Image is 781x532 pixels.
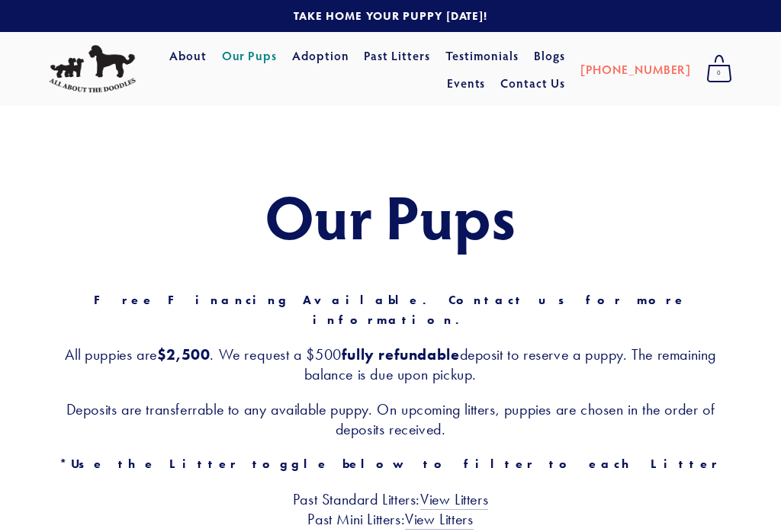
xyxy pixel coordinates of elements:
a: View Litters [405,510,473,530]
a: Adoption [292,42,349,69]
strong: *Use the Litter toggle below to filter to each Litter [59,457,721,471]
strong: $2,500 [157,345,211,364]
a: 0 items in cart [699,50,740,88]
a: Events [447,69,486,97]
a: About [169,42,207,69]
a: Past Litters [364,47,430,63]
h1: Our Pups [49,182,732,249]
a: Contact Us [500,69,565,97]
span: 0 [706,63,732,83]
img: All About The Doodles [49,45,136,93]
strong: Free Financing Available. Contact us for more information. [94,293,699,327]
strong: fully refundable [342,345,460,364]
h3: All puppies are . We request a $500 deposit to reserve a puppy. The remaining balance is due upon... [49,345,732,384]
a: Blogs [534,42,565,69]
h3: Deposits are transferrable to any available puppy. On upcoming litters, puppies are chosen in the... [49,399,732,439]
a: View Litters [420,490,488,510]
h3: Past Standard Litters: Past Mini Litters: [49,489,732,529]
a: [PHONE_NUMBER] [580,56,691,83]
a: Our Pups [222,42,278,69]
a: Testimonials [445,42,519,69]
